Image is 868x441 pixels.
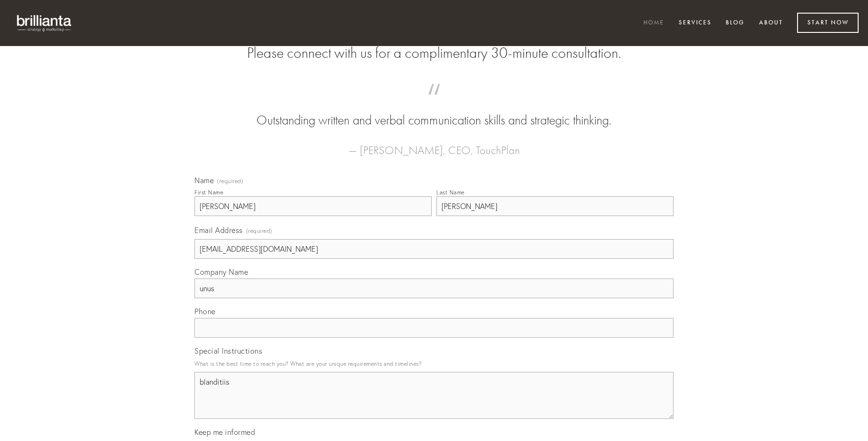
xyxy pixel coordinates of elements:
[194,176,214,185] span: Name
[217,178,243,184] span: (required)
[194,225,243,235] span: Email Address
[194,189,223,196] div: First Name
[194,357,674,370] p: What is the best time to reach you? What are your unique requirements and timelines?
[194,427,255,437] span: Keep me informed
[209,93,659,130] blockquote: Outstanding written and verbal communication skills and strategic thinking.
[194,346,262,356] span: Special Instructions
[194,44,674,62] h2: Please connect with us for a complimentary 30-minute consultation.
[194,307,216,316] span: Phone
[209,130,659,160] figcaption: — [PERSON_NAME], CEO, TouchPlan
[436,189,465,196] div: Last Name
[637,15,670,31] a: Home
[797,13,859,33] a: Start Now
[720,15,751,31] a: Blog
[753,15,789,31] a: About
[246,224,272,237] span: (required)
[673,15,718,31] a: Services
[194,372,674,419] textarea: blanditiis
[194,267,248,277] span: Company Name
[9,9,80,37] img: brillianta - research, strategy, marketing
[209,93,659,111] span: “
